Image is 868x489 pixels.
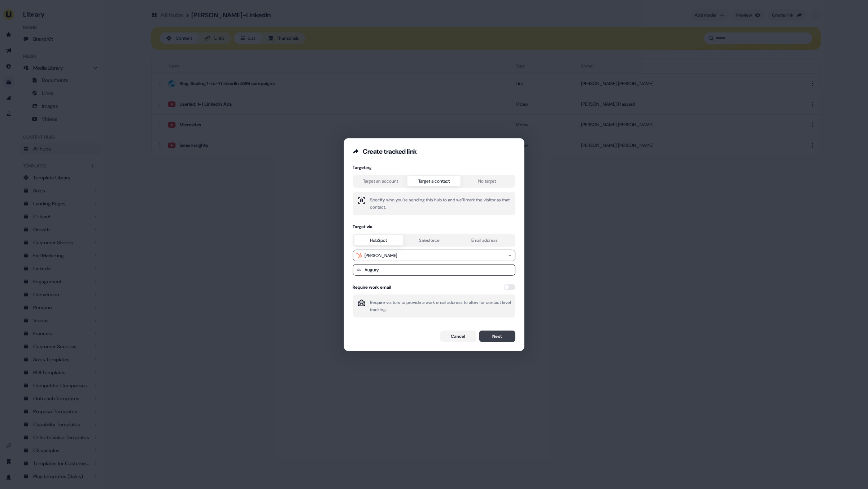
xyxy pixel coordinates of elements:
[440,331,476,342] button: Cancel
[479,331,515,342] button: Next
[455,235,514,245] button: Email address
[353,224,515,230] div: Target via
[365,252,397,259] div: [PERSON_NAME]
[354,176,407,186] button: Target an account
[403,235,455,245] button: Salesforce
[370,196,511,211] p: Specify who you’re sending this hub to and we’ll mark the visitor as that contact.
[353,165,515,170] div: Targeting
[363,147,417,156] div: Create tracked link
[365,266,379,274] div: Augury
[407,176,461,186] button: Target a contact
[461,176,514,186] button: No target
[353,284,392,290] div: Require work email
[354,235,403,245] button: HubSpot
[370,299,511,313] p: Require visitors to provide a work email address to allow for contact level tracking.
